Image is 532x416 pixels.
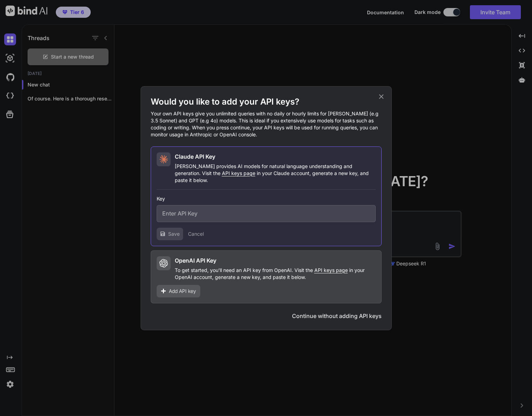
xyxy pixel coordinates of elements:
[151,110,382,138] p: Your own API keys give you unlimited queries with no daily or hourly limits for [PERSON_NAME] (e....
[314,267,348,273] span: API keys page
[157,195,376,202] h3: Key
[157,228,183,240] button: Save
[175,267,376,281] p: To get started, you'll need an API key from OpenAI. Visit the in your OpenAI account, generate a ...
[169,288,196,295] span: Add API key
[168,230,180,237] span: Save
[157,205,376,222] input: Enter API Key
[175,152,215,161] h2: Claude API Key
[175,163,376,184] p: [PERSON_NAME] provides AI models for natural language understanding and generation. Visit the in ...
[151,96,382,107] h1: Would you like to add your API keys?
[175,256,216,265] h2: OpenAI API Key
[292,312,382,320] button: Continue without adding API keys
[188,230,204,237] button: Cancel
[222,170,255,176] span: API keys page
